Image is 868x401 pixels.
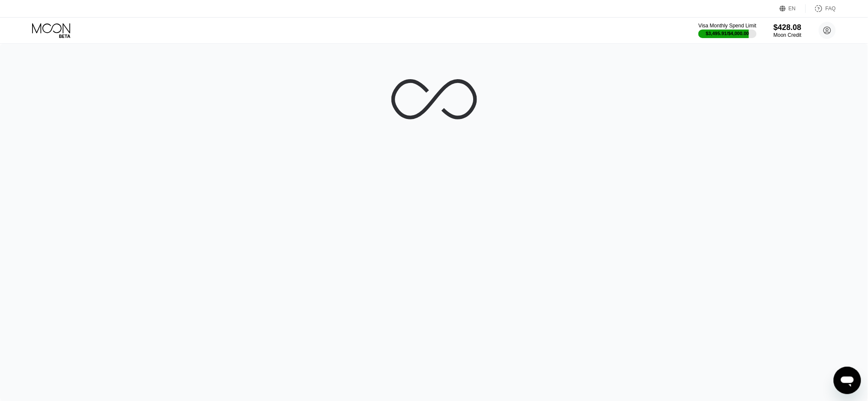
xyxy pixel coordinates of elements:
[774,32,802,38] div: Moon Credit
[698,23,756,38] div: Visa Monthly Spend Limit$3,495.91/$4,000.00
[698,23,756,29] div: Visa Monthly Spend Limit
[789,6,796,12] div: EN
[806,4,836,13] div: FAQ
[834,367,861,394] iframe: Button to launch messaging window
[826,6,836,12] div: FAQ
[774,23,802,32] div: $428.08
[774,23,802,38] div: $428.08Moon Credit
[706,31,749,36] div: $3,495.91 / $4,000.00
[780,4,806,13] div: EN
